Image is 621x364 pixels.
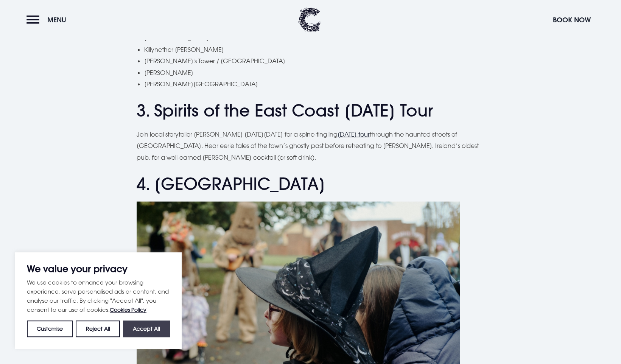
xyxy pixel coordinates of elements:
[338,131,370,138] a: [DATE] tour
[144,55,485,67] li: [PERSON_NAME]'s Tower / [GEOGRAPHIC_DATA]
[144,78,485,90] li: [PERSON_NAME][GEOGRAPHIC_DATA]
[137,129,485,163] p: Join local storyteller [PERSON_NAME] [DATE][DATE] for a spine-tingling through the haunted street...
[137,101,485,121] h2: 3. Spirits of the East Coast [DATE] Tour
[137,174,485,194] h2: 4. [GEOGRAPHIC_DATA]
[27,278,170,314] p: We use cookies to enhance your browsing experience, serve personalised ads or content, and analys...
[26,12,70,28] button: Menu
[110,306,146,313] a: Cookies Policy
[15,252,182,349] div: We value your privacy
[144,67,485,78] li: [PERSON_NAME]
[76,320,120,337] button: Reject All
[144,44,485,55] li: Killynether [PERSON_NAME]
[123,320,170,337] button: Accept All
[549,12,595,28] button: Book Now
[47,16,66,24] span: Menu
[27,264,170,273] p: We value your privacy
[27,320,73,337] button: Customise
[298,8,321,32] img: Clandeboye Lodge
